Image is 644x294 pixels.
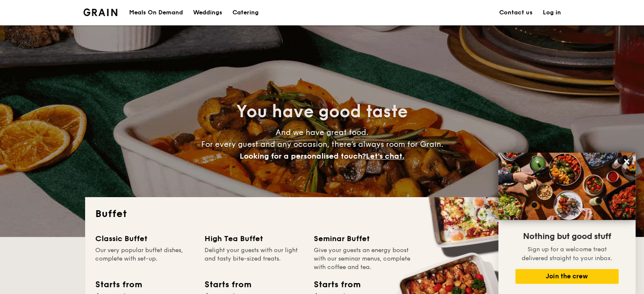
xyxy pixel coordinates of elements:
button: Close [620,155,633,168]
span: Sign up for a welcome treat delivered straight to your inbox. [522,246,612,262]
div: Classic Buffet [95,233,194,245]
div: Starts from [95,278,141,291]
div: Starts from [205,278,251,291]
button: Join the crew [515,269,619,284]
div: Give your guests an energy boost with our seminar menus, complete with coffee and tea. [314,246,413,272]
span: Let's chat. [366,151,404,161]
img: Grain [83,8,118,16]
span: Nothing but good stuff [523,231,611,242]
div: Our very popular buffet dishes, complete with set-up. [95,246,194,272]
div: Starts from [314,278,360,291]
div: Seminar Buffet [314,233,413,245]
h2: Buffet [95,207,549,221]
span: And we have great food. For every guest and any occasion, there’s always room for Grain. [201,128,443,161]
img: DSC07876-Edit02-Large.jpeg [498,153,636,220]
div: High Tea Buffet [205,233,304,245]
div: Delight your guests with our light and tasty bite-sized treats. [205,246,304,272]
a: Logotype [83,8,118,16]
span: Looking for a personalised touch? [240,151,366,161]
span: You have good taste [236,102,408,122]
